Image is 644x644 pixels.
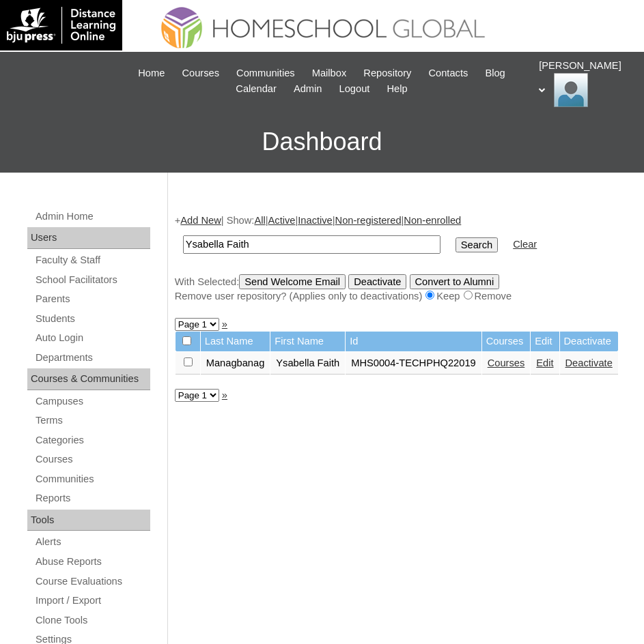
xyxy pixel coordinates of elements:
[34,573,150,590] a: Course Evaluations
[7,7,115,44] img: logo-white.png
[404,215,461,226] a: Non-enrolled
[346,332,481,351] td: Id
[513,239,537,250] a: Clear
[305,65,354,81] a: Mailbox
[34,412,150,429] a: Terms
[7,111,637,173] h3: Dashboard
[239,274,346,289] input: Send Welcome Email
[270,332,345,351] td: First Name
[565,357,613,368] a: Deactivate
[560,332,618,351] td: Deactivate
[138,65,165,81] span: Home
[34,553,150,570] a: Abuse Reports
[34,533,150,551] a: Alerts
[488,357,525,368] a: Courses
[34,349,150,366] a: Departments
[201,352,270,375] td: Managbanag
[34,592,150,609] a: Import / Export
[175,289,630,304] div: Remove user repository? (Applies only to deactivations) Keep Remove
[339,81,370,97] span: Logout
[254,215,265,226] a: All
[175,214,630,304] div: + | Show: | | | |
[387,81,407,97] span: Help
[236,81,276,97] span: Calendar
[182,65,219,81] span: Courses
[222,390,227,400] a: »
[131,65,171,81] a: Home
[363,65,411,81] span: Repository
[380,81,414,97] a: Help
[294,81,322,97] span: Admin
[222,319,227,330] a: »
[34,291,150,308] a: Parents
[34,252,150,269] a: Faculty & Staff
[428,65,468,81] span: Contacts
[229,65,302,81] a: Communities
[539,59,630,107] div: [PERSON_NAME]
[201,332,270,351] td: Last Name
[333,81,377,97] a: Logout
[27,510,150,531] div: Tools
[34,330,150,347] a: Auto Login
[536,357,553,368] a: Edit
[268,215,296,226] a: Active
[34,490,150,507] a: Reports
[175,274,630,304] div: With Selected:
[482,332,531,351] td: Courses
[236,65,295,81] span: Communities
[229,81,283,97] a: Calendar
[456,237,498,252] input: Search
[34,451,150,468] a: Courses
[356,65,418,81] a: Repository
[485,65,505,81] span: Blog
[183,235,440,254] input: Search
[270,352,345,375] td: Ysabella Faith
[34,272,150,289] a: School Facilitators
[348,274,406,289] input: Deactivate
[34,612,150,629] a: Clone Tools
[478,65,512,81] a: Blog
[180,215,221,226] a: Add New
[346,352,481,375] td: MHS0004-TECHPHQ22019
[410,274,500,289] input: Convert to Alumni
[287,81,329,97] a: Admin
[34,393,150,410] a: Campuses
[34,471,150,488] a: Communities
[34,432,150,449] a: Categories
[27,368,150,390] div: Courses & Communities
[27,227,150,249] div: Users
[175,65,226,81] a: Courses
[298,215,333,226] a: Inactive
[554,73,588,107] img: Ariane Ebuen
[335,215,402,226] a: Non-registered
[421,65,475,81] a: Contacts
[34,208,150,225] a: Admin Home
[531,332,559,351] td: Edit
[34,310,150,327] a: Students
[312,65,347,81] span: Mailbox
